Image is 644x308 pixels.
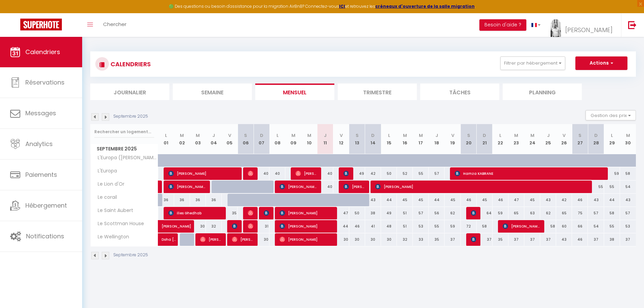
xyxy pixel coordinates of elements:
[445,124,460,154] th: 19
[397,167,413,180] div: 52
[222,207,238,219] div: 35
[551,19,561,41] img: ...
[248,220,253,233] span: [PERSON_NAME]
[429,194,445,206] div: 44
[556,124,572,154] th: 26
[435,132,438,139] abbr: J
[285,124,301,154] th: 09
[260,132,263,139] abbr: D
[254,220,269,233] div: 31
[419,132,423,139] abbr: M
[477,207,493,219] div: 64
[248,167,253,180] span: [PERSON_NAME]
[540,220,556,233] div: 58
[174,194,190,206] div: 36
[349,207,365,219] div: 50
[397,233,413,246] div: 32
[232,233,253,246] span: [PERSON_NAME]
[317,181,333,193] div: 40
[575,56,627,70] button: Actions
[413,233,429,246] div: 33
[451,132,454,139] abbr: V
[620,194,636,206] div: 43
[280,220,333,233] span: [PERSON_NAME]
[508,124,524,154] th: 23
[611,132,613,139] abbr: L
[206,124,222,154] th: 04
[493,194,508,206] div: 46
[540,233,556,246] div: 37
[165,132,167,139] abbr: L
[158,194,174,206] div: 36
[339,3,345,9] strong: ICI
[26,232,64,240] span: Notifications
[381,207,397,219] div: 49
[524,124,540,154] th: 24
[429,167,445,180] div: 57
[20,19,62,30] img: Super Booking
[333,233,349,246] div: 30
[540,194,556,206] div: 43
[371,132,375,139] abbr: D
[349,233,365,246] div: 30
[168,180,206,193] span: [PERSON_NAME]
[113,113,148,120] p: Septembre 2025
[295,167,317,180] span: [PERSON_NAME]
[477,124,493,154] th: 21
[324,132,327,139] abbr: J
[301,124,317,154] th: 10
[620,124,636,154] th: 30
[572,233,588,246] div: 46
[381,167,397,180] div: 50
[413,220,429,233] div: 53
[92,233,131,241] span: Le Wellington
[508,207,524,219] div: 65
[317,167,333,180] div: 40
[92,220,146,228] span: Le Scottman House
[556,233,572,246] div: 43
[588,220,604,233] div: 54
[588,233,604,246] div: 37
[620,233,636,246] div: 37
[547,132,550,139] abbr: J
[212,132,215,139] abbr: J
[196,132,200,139] abbr: M
[158,233,174,246] a: Doha [PERSON_NAME]
[375,3,475,9] a: créneaux d'ouverture de la salle migration
[572,194,588,206] div: 46
[413,194,429,206] div: 45
[445,233,460,246] div: 37
[604,124,620,154] th: 29
[620,181,636,193] div: 54
[628,21,637,29] img: logout
[540,207,556,219] div: 62
[572,124,588,154] th: 27
[546,13,621,37] a: ... [PERSON_NAME]
[317,124,333,154] th: 11
[381,233,397,246] div: 30
[269,167,285,180] div: 40
[228,132,231,139] abbr: V
[461,194,477,206] div: 46
[222,124,238,154] th: 05
[365,194,381,206] div: 43
[162,216,193,229] span: [PERSON_NAME]
[349,167,365,180] div: 49
[620,167,636,180] div: 58
[338,84,417,100] li: Trimestre
[467,132,470,139] abbr: S
[445,220,460,233] div: 59
[307,132,311,139] abbr: M
[499,132,501,139] abbr: L
[493,233,508,246] div: 35
[173,84,252,100] li: Semaine
[254,233,269,246] div: 30
[174,124,190,154] th: 02
[503,84,582,100] li: Planning
[109,56,151,72] h3: CALENDRIERS
[556,220,572,233] div: 60
[365,220,381,233] div: 41
[479,19,526,31] button: Besoin d'aide ?
[244,132,247,139] abbr: S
